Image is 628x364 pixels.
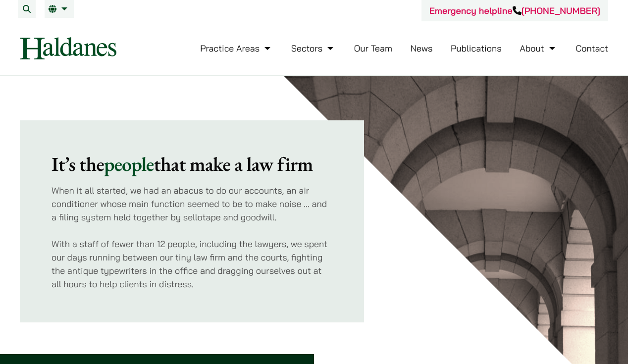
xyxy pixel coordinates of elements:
[576,43,608,54] a: Contact
[291,43,336,54] a: Sectors
[354,43,392,54] a: Our Team
[200,43,273,54] a: Practice Areas
[451,43,502,54] a: Publications
[52,152,332,176] h2: It’s the that make a law firm
[411,43,433,54] a: News
[20,37,116,59] img: Logo of Haldanes
[104,151,154,177] mark: people
[52,184,332,224] p: When it all started, we had an abacus to do our accounts, an air conditioner whose main function ...
[429,5,600,16] a: Emergency helpline[PHONE_NUMBER]
[49,5,70,13] a: EN
[520,43,557,54] a: About
[52,237,332,291] p: With a staff of fewer than 12 people, including the lawyers, we spent our days running between ou...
